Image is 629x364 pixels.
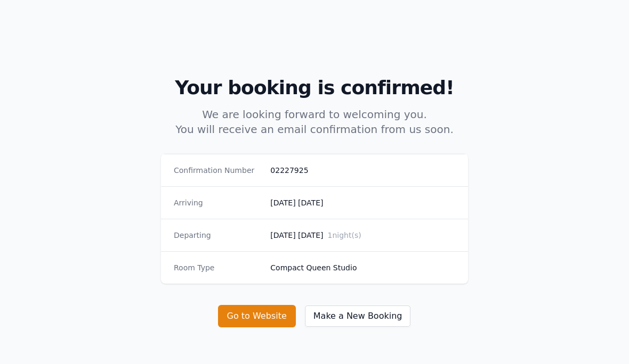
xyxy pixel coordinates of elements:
[174,166,262,176] dt: Confirmation Number
[270,166,455,176] dd: 02227925
[174,263,262,274] dt: Room Type
[28,78,601,99] h2: Your booking is confirmed!
[327,231,361,240] span: 1 night(s)
[270,263,455,274] dd: Compact Queen Studio
[218,311,304,321] a: Go to Website
[270,230,455,241] dd: [DATE] [DATE]
[174,230,262,241] dt: Departing
[218,305,296,328] button: Go to Website
[270,198,455,209] dd: [DATE] [DATE]
[304,305,412,328] button: Make a New Booking
[110,107,519,137] p: We are looking forward to welcoming you. You will receive an email confirmation from us soon.
[174,198,262,209] dt: Arriving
